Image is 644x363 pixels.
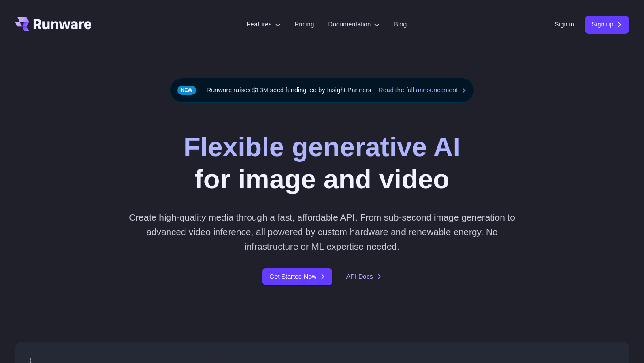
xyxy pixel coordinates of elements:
a: Get Started Now [262,268,332,285]
a: Sign in [555,19,574,30]
p: Create high-quality media through a fast, affordable API. From sub-second image generation to adv... [125,210,519,254]
label: Documentation [328,19,380,30]
a: Blog [394,19,407,30]
div: Runware raises $13M seed funding led by Insight Partners [170,78,475,103]
a: Go to / [15,17,92,31]
a: API Docs [346,272,382,282]
a: Sign up [585,16,629,33]
h1: for image and video [184,131,460,196]
a: Pricing [295,19,314,30]
label: Features [247,19,281,30]
a: Read the full announcement [378,85,467,95]
strong: Flexible generative AI [184,132,460,162]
